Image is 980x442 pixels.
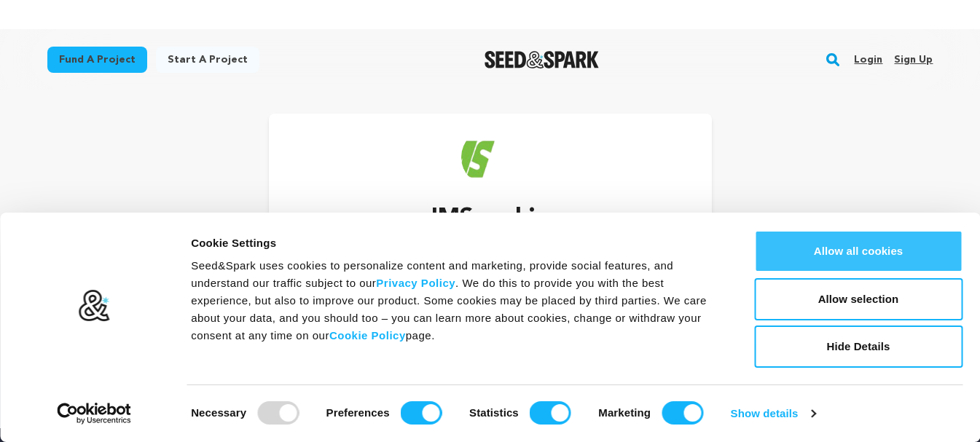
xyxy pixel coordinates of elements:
[376,277,455,289] a: Privacy Policy
[598,406,651,419] strong: Marketing
[191,406,246,419] strong: Necessary
[78,289,111,323] img: logo
[401,201,580,236] p: IMS cochin
[754,325,963,368] button: Hide Details
[894,48,933,71] a: Sign up
[190,395,191,396] legend: Consent Selection
[754,278,963,320] button: Allow selection
[754,230,963,272] button: Allow all cookies
[191,234,721,252] div: Cookie Settings
[731,403,815,425] a: Show details
[31,403,158,425] a: Usercentrics Cookiebot - opens in a new window
[191,257,721,344] div: Seed&Spark uses cookies to personalize content and marketing, provide social features, and unders...
[329,329,406,342] a: Cookie Policy
[485,51,599,68] img: Seed&Spark Logo Dark Mode
[854,48,882,71] a: Login
[469,406,519,419] strong: Statistics
[485,51,599,68] a: Seed&Spark Homepage
[47,47,147,73] a: Fund a project
[461,128,520,186] img: https://seedandspark-static.s3.us-east-2.amazonaws.com/images/User/002/322/220/medium/8169cb8a33e...
[326,406,390,419] strong: Preferences
[156,47,259,73] a: Start a project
